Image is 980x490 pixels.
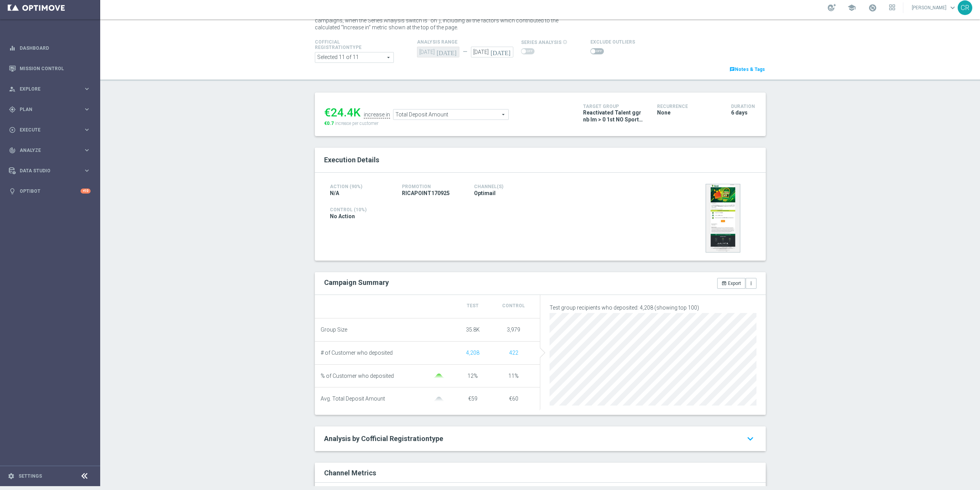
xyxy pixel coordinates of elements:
span: Optimail [474,190,496,197]
span: Plan [20,107,83,112]
span: RICAPOINT170925 [402,190,450,197]
i: [DATE] [491,47,513,55]
div: +10 [81,189,91,194]
i: equalizer [9,45,16,52]
span: Avg. Total Deposit Amount [321,396,385,402]
i: more_vert [748,281,754,286]
a: Mission Control [20,58,91,79]
h4: Promotion [402,184,462,189]
div: CR [958,0,972,15]
h4: Target Group [583,104,645,109]
i: track_changes [9,147,16,154]
button: gps_fixed Plan keyboard_arrow_right [8,106,91,113]
span: # of Customer who deposited [321,350,393,356]
span: Test [467,303,479,308]
div: increase in [364,111,390,118]
div: €24.4K [324,106,361,120]
span: % of Customer who deposited [321,373,394,379]
i: chat [730,67,735,72]
div: Plan [9,106,83,113]
span: Execution Details [324,156,379,164]
h4: Duration [731,104,756,109]
a: Analysis by Cofficial Registrationtype keyboard_arrow_down [324,434,756,443]
div: Mission Control [9,58,91,79]
i: [DATE] [437,47,459,55]
i: person_search [9,86,16,93]
a: Settings [18,474,42,478]
h4: Action (90%) [330,184,390,189]
span: €0.7 [324,121,334,126]
span: Expert Online Expert Retail Master Online Master Retail Other and 6 more [315,52,393,62]
i: keyboard_arrow_right [83,126,91,133]
button: Mission Control [8,66,91,72]
span: None [657,109,671,116]
a: chatNotes & Tags [729,65,766,74]
p: Test group recipients who deposited: 4,208 (showing top 100) [550,304,756,311]
span: 6 days [731,109,748,116]
button: Data Studio keyboard_arrow_right [8,168,91,174]
img: 36271.jpeg [706,184,740,253]
div: Explore [9,86,83,93]
span: Analysis by Cofficial Registrationtype [324,434,443,443]
a: [PERSON_NAME]keyboard_arrow_down [911,2,958,13]
i: keyboard_arrow_right [83,167,91,174]
span: Control [502,303,525,308]
span: Group Size [321,327,347,333]
i: keyboard_arrow_right [83,146,91,154]
span: €59 [468,396,477,402]
span: N/A [330,190,339,197]
button: play_circle_outline Execute keyboard_arrow_right [8,127,91,133]
img: gaussianGrey.svg [431,397,447,402]
i: info_outline [563,40,567,44]
span: series analysis [521,40,561,45]
i: keyboard_arrow_down [744,432,756,446]
div: track_changes Analyze keyboard_arrow_right [8,147,91,153]
span: Explore [20,87,83,91]
span: Analyze [20,148,83,153]
i: open_in_browser [721,281,727,286]
span: Show unique customers [466,350,479,356]
button: equalizer Dashboard [8,45,91,51]
div: — [459,49,471,55]
span: Execute [20,128,83,132]
a: Optibot [20,181,81,201]
button: lightbulb Optibot +10 [8,188,91,194]
span: Show unique customers [509,350,518,356]
div: Optibot [9,181,91,201]
button: open_in_browser Export [717,278,745,289]
div: Execute [9,126,83,133]
span: 3,979 [507,327,520,333]
span: €60 [509,396,518,402]
h4: analysis range [417,39,521,45]
span: 35.8K [466,327,480,333]
h4: Cofficial Registrationtype [315,39,380,50]
div: Analyze [9,147,83,154]
span: No Action [330,213,355,220]
span: increase per customer [335,121,378,126]
i: play_circle_outline [9,126,16,133]
h2: Campaign Summary [324,278,389,286]
h4: Channel(s) [474,184,535,189]
input: Select Date [471,47,513,57]
div: Channel Metrics [324,467,761,478]
i: keyboard_arrow_right [83,106,91,113]
img: gaussianGreen.svg [431,374,447,379]
div: Dashboard [9,38,91,58]
h4: Exclude Outliers [590,39,635,45]
button: more_vert [746,278,756,289]
i: settings [8,473,15,480]
span: keyboard_arrow_down [948,3,957,12]
span: Reactivated Talent ggr nb lm > 0 1st NO Sport lm [583,109,645,123]
i: gps_fixed [9,106,16,113]
button: person_search Explore keyboard_arrow_right [8,86,91,92]
h2: Channel Metrics [324,469,376,477]
span: 12% [467,373,478,379]
h4: Recurrence [657,104,719,109]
